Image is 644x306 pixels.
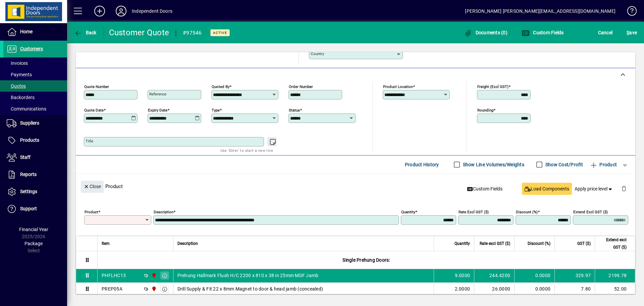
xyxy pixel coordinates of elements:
[76,174,635,199] div: Product
[478,286,510,292] div: 26.0000
[149,92,166,96] mat-label: Reference
[462,27,509,39] button: Documents (0)
[467,185,503,192] span: Custom Fields
[595,282,635,296] td: 52.00
[577,240,591,247] span: GST ($)
[3,201,67,217] a: Support
[98,251,635,269] div: Single Prehung Doors:
[20,120,39,126] span: Suppliers
[7,60,28,66] span: Invoices
[81,181,104,193] button: Close
[616,181,632,197] button: Delete
[477,107,493,112] mat-label: Rounding
[480,240,510,247] span: Rate excl GST ($)
[464,30,507,35] span: Documents (0)
[150,272,157,279] span: Christchurch
[590,159,617,170] span: Product
[67,27,104,39] app-page-header-button: Back
[627,27,637,38] span: ave
[213,31,227,35] span: Active
[572,183,616,195] button: Apply price level
[19,227,48,232] span: Financial Year
[7,83,26,89] span: Quotes
[3,183,67,200] a: Settings
[3,132,67,149] a: Products
[465,6,615,16] div: [PERSON_NAME] [PERSON_NAME][EMAIL_ADDRESS][DOMAIN_NAME]
[85,209,98,214] mat-label: Product
[520,27,566,39] button: Custom Fields
[109,27,169,38] div: Customer Quote
[154,209,173,214] mat-label: Description
[522,30,564,35] span: Custom Fields
[586,159,620,171] button: Product
[177,272,319,279] span: Prehung Hallmark Flush H/C 2200 x 810 x 38 in 25mm MDF Jamb
[575,185,613,192] span: Apply price level
[401,209,415,214] mat-label: Quantity
[177,286,323,292] span: Drill Supply & Fit 22 x 8mm Magnet to door & head jamb (concealed)
[102,240,110,247] span: Item
[3,69,67,80] a: Payments
[3,103,67,115] a: Communications
[514,269,554,282] td: 0.0000
[20,46,43,51] span: Customers
[3,80,67,92] a: Quotes
[528,240,550,247] span: Discount (%)
[289,107,300,112] mat-label: Status
[20,189,37,194] span: Settings
[478,272,510,279] div: 244.4200
[477,84,508,89] mat-label: Freight (excl GST)
[455,272,470,279] span: 9.0000
[220,146,273,154] mat-hint: Use 'Enter' to start a new line
[554,269,595,282] td: 329.97
[599,236,627,251] span: Extend excl GST ($)
[383,84,413,89] mat-label: Product location
[110,5,132,17] button: Profile
[3,166,67,183] a: Reports
[72,27,98,39] button: Back
[516,209,538,214] mat-label: Discount (%)
[289,84,313,89] mat-label: Order number
[627,30,629,35] span: S
[24,241,43,246] span: Package
[459,209,489,214] mat-label: Rate excl GST ($)
[183,28,202,38] div: #97546
[595,269,635,282] td: 2199.78
[573,209,608,214] mat-label: Extend excl GST ($)
[616,185,632,191] app-page-header-button: Delete
[20,172,37,177] span: Reports
[402,159,442,171] button: Product History
[3,57,67,69] a: Invoices
[454,240,470,247] span: Quantity
[150,285,157,293] span: Christchurch
[514,282,554,296] td: 0.0000
[84,107,104,112] mat-label: Quote date
[3,92,67,103] a: Backorders
[20,137,39,143] span: Products
[89,5,110,17] button: Add
[596,27,614,39] button: Cancel
[86,139,93,143] mat-label: Title
[522,183,572,195] button: Load Components
[212,107,220,112] mat-label: Type
[132,6,172,16] div: Independent Doors
[311,51,324,56] mat-label: Country
[525,185,569,192] span: Load Components
[74,30,97,35] span: Back
[465,183,505,195] button: Custom Fields
[148,107,167,112] mat-label: Expiry date
[622,1,636,23] a: Knowledge Base
[212,84,229,89] mat-label: Quoted by
[3,115,67,132] a: Suppliers
[7,95,35,100] span: Backorders
[405,159,439,170] span: Product History
[455,286,470,292] span: 2.0000
[7,72,32,77] span: Payments
[554,282,595,296] td: 7.80
[177,240,198,247] span: Description
[20,29,33,34] span: Home
[84,84,109,89] mat-label: Quote number
[102,286,122,292] div: PREP05A
[20,155,31,160] span: Staff
[3,149,67,166] a: Staff
[7,106,46,112] span: Communications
